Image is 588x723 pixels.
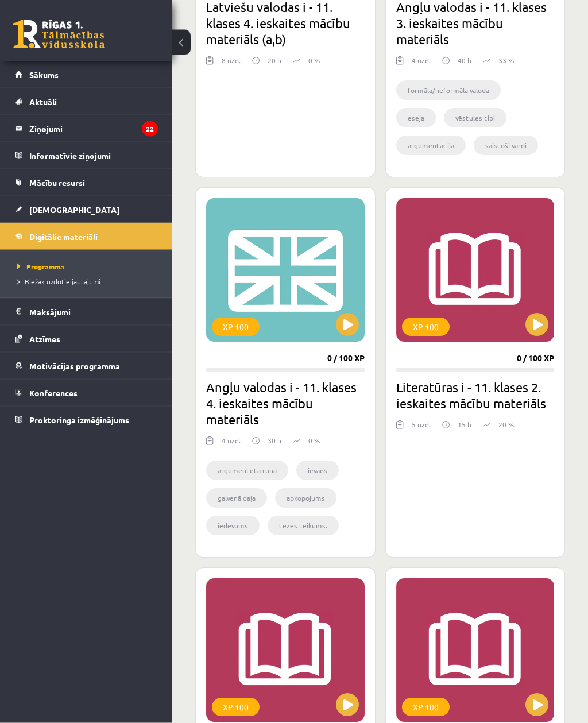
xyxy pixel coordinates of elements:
[412,420,431,437] div: 5 uzd.
[15,61,158,88] a: Sākums
[498,420,514,430] p: 20 %
[15,326,158,352] a: Atzīmes
[296,461,339,481] li: ievads
[13,20,105,49] a: Rīgas 1. Tālmācības vidusskola
[15,169,158,196] a: Mācību resursi
[29,231,98,242] span: Digitālie materiāli
[15,380,158,406] a: Konferences
[29,177,85,188] span: Mācību resursi
[396,109,436,128] li: eseja
[29,115,158,142] legend: Ziņojumi
[402,698,450,717] div: XP 100
[396,81,501,100] li: formāla/neformāla valoda
[15,115,158,142] a: Ziņojumi22
[206,489,267,508] li: galvenā daļa
[498,56,514,66] p: 33 %
[412,56,431,73] div: 4 uzd.
[458,420,471,430] p: 15 h
[15,353,158,379] a: Motivācijas programma
[396,136,466,156] li: argumentācija
[268,436,281,446] p: 30 h
[29,96,57,107] span: Aktuāli
[308,436,320,446] p: 0 %
[29,388,78,398] span: Konferences
[212,318,260,337] div: XP 100
[15,223,158,250] a: Digitālie materiāli
[142,121,158,137] i: 22
[206,461,288,481] li: argumentēta runa
[29,299,158,325] legend: Maksājumi
[17,276,161,287] a: Biežāk uzdotie jautājumi
[474,136,538,156] li: saistoši vārdi
[206,516,260,536] li: iedevums
[275,489,336,508] li: apkopojums
[268,56,281,66] p: 20 h
[308,56,320,66] p: 0 %
[29,69,59,80] span: Sākums
[222,436,241,453] div: 4 uzd.
[29,415,129,425] span: Proktoringa izmēģinājums
[17,261,161,272] a: Programma
[29,334,60,344] span: Atzīmes
[17,277,100,286] span: Biežāk uzdotie jautājumi
[222,56,241,73] div: 8 uzd.
[29,361,120,371] span: Motivācijas programma
[402,318,450,337] div: XP 100
[29,204,119,215] span: [DEMOGRAPHIC_DATA]
[15,196,158,223] a: [DEMOGRAPHIC_DATA]
[15,299,158,325] a: Maksājumi
[268,516,339,536] li: tēzes teikums.
[212,698,260,717] div: XP 100
[206,380,365,428] h2: Angļu valodas i - 11. klases 4. ieskaites mācību materiāls
[444,109,506,128] li: vēstules tipi
[396,380,555,412] h2: Literatūras i - 11. klases 2. ieskaites mācību materiāls
[15,88,158,115] a: Aktuāli
[15,142,158,169] a: Informatīvie ziņojumi
[458,56,471,66] p: 40 h
[29,142,158,169] legend: Informatīvie ziņojumi
[15,407,158,433] a: Proktoringa izmēģinājums
[17,262,64,271] span: Programma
